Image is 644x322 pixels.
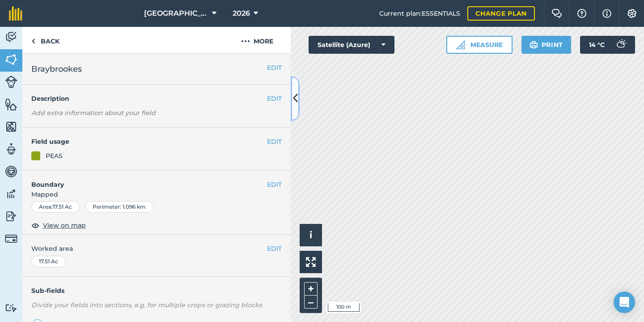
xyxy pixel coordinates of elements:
button: EDIT [267,244,282,253]
img: svg+xml;base64,PD94bWwgdmVyc2lvbj0iMS4wIiBlbmNvZGluZz0idXRmLTgiPz4KPCEtLSBHZW5lcmF0b3I6IEFkb2JlIE... [5,232,17,245]
a: Change plan [467,6,535,21]
img: fieldmargin Logo [9,6,22,21]
img: A question mark icon [576,9,587,18]
img: A cog icon [627,9,637,18]
img: svg+xml;base64,PD94bWwgdmVyc2lvbj0iMS4wIiBlbmNvZGluZz0idXRmLTgiPz4KPCEtLSBHZW5lcmF0b3I6IEFkb2JlIE... [5,76,17,88]
img: svg+xml;base64,PD94bWwgdmVyc2lvbj0iMS4wIiBlbmNvZGluZz0idXRmLTgiPz4KPCEtLSBHZW5lcmF0b3I6IEFkb2JlIE... [5,142,17,156]
img: svg+xml;base64,PHN2ZyB4bWxucz0iaHR0cDovL3d3dy53My5vcmcvMjAwMC9zdmciIHdpZHRoPSI1NiIgaGVpZ2h0PSI2MC... [5,120,17,133]
span: Worked area [31,244,282,253]
span: 14 ° C [589,36,605,54]
div: PEAS [46,151,63,161]
img: svg+xml;base64,PD94bWwgdmVyc2lvbj0iMS4wIiBlbmNvZGluZz0idXRmLTgiPz4KPCEtLSBHZW5lcmF0b3I6IEFkb2JlIE... [612,36,630,54]
em: Add extra information about your field [31,109,156,117]
div: Area : 17.51 Ac [31,201,80,213]
div: 17.51 Ac [31,256,66,267]
span: View on map [43,220,86,230]
h4: Boundary [22,171,267,189]
img: svg+xml;base64,PD94bWwgdmVyc2lvbj0iMS4wIiBlbmNvZGluZz0idXRmLTgiPz4KPCEtLSBHZW5lcmF0b3I6IEFkb2JlIE... [5,187,17,201]
img: svg+xml;base64,PHN2ZyB4bWxucz0iaHR0cDovL3d3dy53My5vcmcvMjAwMC9zdmciIHdpZHRoPSIxNyIgaGVpZ2h0PSIxNy... [602,8,611,19]
img: svg+xml;base64,PHN2ZyB4bWxucz0iaHR0cDovL3d3dy53My5vcmcvMjAwMC9zdmciIHdpZHRoPSIxOCIgaGVpZ2h0PSIyNC... [31,220,39,231]
button: EDIT [267,94,282,103]
h4: Field usage [31,137,267,146]
button: Measure [446,36,513,54]
button: Satellite (Azure) [309,36,394,54]
h4: Description [31,94,282,103]
img: svg+xml;base64,PHN2ZyB4bWxucz0iaHR0cDovL3d3dy53My5vcmcvMjAwMC9zdmciIHdpZHRoPSI1NiIgaGVpZ2h0PSI2MC... [5,53,17,66]
div: Open Intercom Messenger [614,292,635,313]
span: 2026 [233,8,250,19]
button: EDIT [267,63,282,73]
img: svg+xml;base64,PHN2ZyB4bWxucz0iaHR0cDovL3d3dy53My5vcmcvMjAwMC9zdmciIHdpZHRoPSIxOSIgaGVpZ2h0PSIyNC... [530,39,538,50]
img: svg+xml;base64,PD94bWwgdmVyc2lvbj0iMS4wIiBlbmNvZGluZz0idXRmLTgiPz4KPCEtLSBHZW5lcmF0b3I6IEFkb2JlIE... [5,210,17,223]
button: More [224,27,291,53]
button: EDIT [267,180,282,189]
button: i [300,224,322,246]
span: Current plan : ESSENTIALS [379,9,460,18]
div: Perimeter : 1.096 km [85,201,153,213]
h4: Sub-fields [22,286,291,296]
img: svg+xml;base64,PD94bWwgdmVyc2lvbj0iMS4wIiBlbmNvZGluZz0idXRmLTgiPz4KPCEtLSBHZW5lcmF0b3I6IEFkb2JlIE... [5,165,17,178]
button: EDIT [267,137,282,146]
a: Back [22,27,68,53]
span: [GEOGRAPHIC_DATA] [144,8,208,19]
button: 14 °C [580,36,635,54]
button: + [304,282,318,296]
button: View on map [31,220,86,231]
img: svg+xml;base64,PHN2ZyB4bWxucz0iaHR0cDovL3d3dy53My5vcmcvMjAwMC9zdmciIHdpZHRoPSI5IiBoZWlnaHQ9IjI0Ii... [31,36,35,47]
span: Braybrookes [31,63,82,75]
img: svg+xml;base64,PHN2ZyB4bWxucz0iaHR0cDovL3d3dy53My5vcmcvMjAwMC9zdmciIHdpZHRoPSIyMCIgaGVpZ2h0PSIyNC... [241,36,250,47]
img: Two speech bubbles overlapping with the left bubble in the forefront [551,9,562,18]
em: Divide your fields into sections, e.g. for multiple crops or grazing blocks [31,301,262,309]
img: svg+xml;base64,PD94bWwgdmVyc2lvbj0iMS4wIiBlbmNvZGluZz0idXRmLTgiPz4KPCEtLSBHZW5lcmF0b3I6IEFkb2JlIE... [5,304,17,312]
img: Four arrows, one pointing top left, one top right, one bottom right and the last bottom left [306,257,316,267]
span: Mapped [22,189,291,199]
span: i [309,229,312,240]
img: svg+xml;base64,PHN2ZyB4bWxucz0iaHR0cDovL3d3dy53My5vcmcvMjAwMC9zdmciIHdpZHRoPSI1NiIgaGVpZ2h0PSI2MC... [5,98,17,111]
button: Print [521,36,572,54]
img: Ruler icon [456,40,465,49]
img: svg+xml;base64,PD94bWwgdmVyc2lvbj0iMS4wIiBlbmNvZGluZz0idXRmLTgiPz4KPCEtLSBHZW5lcmF0b3I6IEFkb2JlIE... [5,30,17,44]
button: – [304,296,318,309]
